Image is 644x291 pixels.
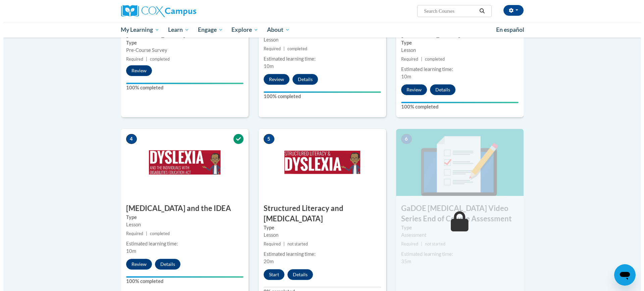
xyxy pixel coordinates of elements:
[123,39,240,47] label: Type
[143,231,144,236] span: |
[228,26,255,34] span: Explore
[398,39,515,47] label: Type
[147,57,166,62] span: completed
[255,203,383,224] h3: Structured Literacy and [MEDICAL_DATA]
[284,241,305,246] span: not started
[398,224,515,231] label: Type
[398,57,415,62] span: Required
[398,231,515,239] div: Assessment
[123,214,240,221] label: Type
[474,7,484,15] button: Search
[493,26,521,33] span: En español
[398,134,409,144] span: 6
[260,55,378,63] div: Estimated learning time:
[420,7,474,15] input: Search Courses
[260,269,281,280] button: Start
[195,26,220,34] span: Engage
[422,57,441,62] span: completed
[190,22,224,38] a: Engage
[422,241,442,246] span: not started
[118,5,245,17] a: Cox Campus
[123,276,240,278] div: Your progress
[260,241,277,246] span: Required
[259,22,291,38] a: About
[260,134,271,144] span: 5
[160,22,190,38] a: Learn
[108,22,530,38] div: Main menu
[488,23,525,37] a: En español
[123,231,140,236] span: Required
[123,248,133,254] span: 10m
[260,231,378,239] div: Lesson
[123,221,240,228] div: Lesson
[117,26,156,34] span: My Learning
[118,129,245,196] img: Course Image
[260,36,378,44] div: Lesson
[611,264,632,286] iframe: Button to launch messaging window
[280,241,281,246] span: |
[260,91,378,93] div: Your progress
[260,93,378,100] label: 100% completed
[123,134,133,144] span: 4
[113,22,161,38] a: My Learning
[165,26,186,34] span: Learn
[123,84,240,91] label: 100% completed
[398,250,515,258] div: Estimated learning time:
[500,5,520,16] button: Account Settings
[398,84,424,95] button: Review
[255,129,383,196] img: Course Image
[123,240,240,247] div: Estimated learning time:
[123,259,149,270] button: Review
[393,129,520,196] img: Course Image
[260,224,378,231] label: Type
[398,241,415,246] span: Required
[224,22,259,38] a: Explore
[398,66,515,73] div: Estimated learning time:
[152,259,177,270] button: Details
[147,231,166,236] span: completed
[118,5,193,17] img: Cox Campus
[284,269,310,280] button: Details
[398,102,515,103] div: Your progress
[260,259,270,264] span: 20m
[398,103,515,111] label: 100% completed
[118,203,245,214] h3: [MEDICAL_DATA] and the IDEA
[284,46,304,51] span: completed
[143,57,144,62] span: |
[260,74,286,85] button: Review
[393,203,520,224] h3: GaDOE [MEDICAL_DATA] Video Series End of Course Assessment
[398,47,515,54] div: Lesson
[398,74,408,79] span: 10m
[123,57,140,62] span: Required
[418,241,419,246] span: |
[260,250,378,258] div: Estimated learning time:
[123,47,240,54] div: Pre-Course Survey
[123,65,149,76] button: Review
[398,259,408,264] span: 35m
[123,83,240,84] div: Your progress
[289,74,315,85] button: Details
[427,84,452,95] button: Details
[280,46,281,51] span: |
[260,63,270,69] span: 10m
[123,278,240,285] label: 100% completed
[264,26,286,34] span: About
[418,57,419,62] span: |
[260,46,277,51] span: Required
